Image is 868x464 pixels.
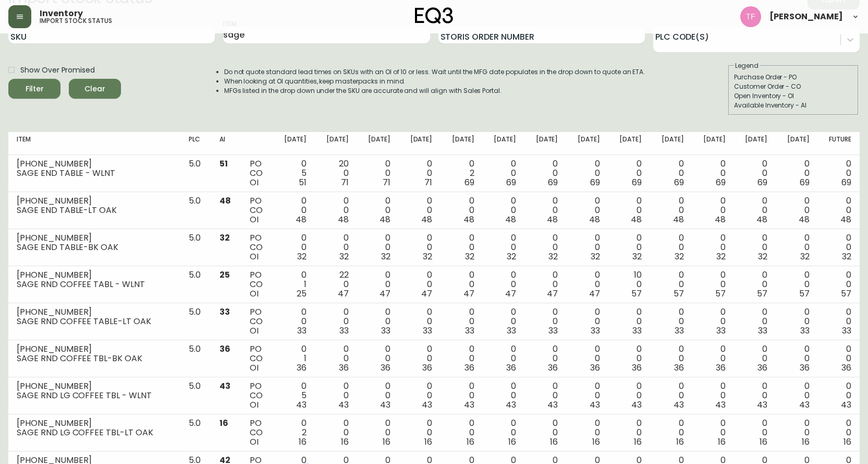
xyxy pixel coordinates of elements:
div: 0 0 [533,233,558,261]
div: 0 0 [323,233,348,261]
span: 33 [842,325,851,337]
div: 0 0 [617,419,642,447]
span: 16 [550,436,558,448]
img: 509424b058aae2bad57fee408324c33f [740,6,761,27]
div: 0 0 [574,196,600,224]
span: 36 [381,362,390,374]
span: 57 [715,288,726,300]
span: 51 [299,176,307,188]
div: 0 0 [365,196,390,224]
div: 0 0 [617,344,642,373]
span: 43 [464,399,474,411]
div: 0 0 [784,344,809,373]
span: 57 [631,288,642,300]
th: [DATE] [692,132,733,155]
span: 57 [799,288,810,300]
span: 71 [341,176,349,188]
div: [PHONE_NUMBER] [17,233,172,243]
span: 32 [297,251,307,263]
div: 0 0 [574,344,600,373]
div: 0 0 [407,382,432,410]
span: 32 [339,251,349,263]
span: 32 [465,251,474,263]
span: 36 [632,362,642,374]
div: 0 0 [449,307,474,336]
span: 48 [547,213,558,225]
div: 0 0 [491,419,516,447]
span: 36 [219,343,230,355]
div: 0 0 [407,419,432,447]
div: SAGE RND COFFEE TABLE-LT OAK [17,317,172,326]
div: 0 1 [282,270,307,299]
div: PO CO [250,159,265,187]
span: 48 [756,213,767,225]
div: 0 0 [658,419,683,447]
span: 43 [380,399,390,411]
td: 5.0 [180,266,211,303]
div: 0 0 [407,307,432,336]
div: 0 0 [658,196,683,224]
div: 0 0 [491,344,516,373]
th: [DATE] [357,132,399,155]
span: 36 [464,362,474,374]
span: 48 [338,213,349,225]
span: 33 [507,325,516,337]
span: [PERSON_NAME] [769,13,843,21]
th: Item [8,132,180,155]
div: 0 0 [533,419,558,447]
div: 0 0 [365,159,390,187]
div: PO CO [250,196,265,224]
div: 0 0 [784,419,809,447]
div: 0 0 [784,307,809,336]
div: PO CO [250,233,265,261]
div: 0 5 [282,159,307,187]
span: 32 [548,251,558,263]
div: Available Inventory - AI [734,101,853,110]
div: 0 0 [742,344,767,373]
div: 0 0 [282,307,307,336]
span: 33 [632,325,642,337]
span: 25 [219,269,230,281]
span: 33 [675,325,684,337]
div: 0 0 [282,233,307,261]
h5: import stock status [40,18,112,24]
span: 69 [841,176,851,188]
div: 0 0 [658,270,683,299]
div: SAGE END TABLE-LT OAK [17,206,172,215]
span: OI [250,213,259,225]
span: 43 [296,399,307,411]
span: OI [250,251,259,263]
span: 69 [590,176,600,188]
div: 0 0 [742,233,767,261]
div: 0 0 [700,344,725,373]
span: Clear [77,82,113,96]
span: 33 [423,325,432,337]
span: 47 [338,288,349,300]
span: 16 [383,436,390,448]
div: 0 0 [407,233,432,261]
div: 0 0 [533,159,558,187]
span: 48 [421,213,432,225]
div: 0 0 [323,196,348,224]
span: 36 [506,362,516,374]
span: Inventory [40,9,83,18]
div: 0 0 [826,419,851,447]
div: 0 0 [658,344,683,373]
td: 5.0 [180,414,211,451]
td: 5.0 [180,229,211,266]
div: 0 0 [784,196,809,224]
span: 47 [547,288,558,300]
th: [DATE] [483,132,524,155]
span: 32 [632,251,642,263]
span: 69 [548,176,558,188]
div: 0 0 [742,419,767,447]
div: 0 0 [323,344,348,373]
div: 0 0 [491,382,516,410]
th: [DATE] [776,132,817,155]
span: 32 [675,251,684,263]
div: 0 0 [407,270,432,299]
div: 22 0 [323,270,348,299]
span: 16 [424,436,432,448]
div: 0 0 [784,270,809,299]
div: 0 0 [826,159,851,187]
